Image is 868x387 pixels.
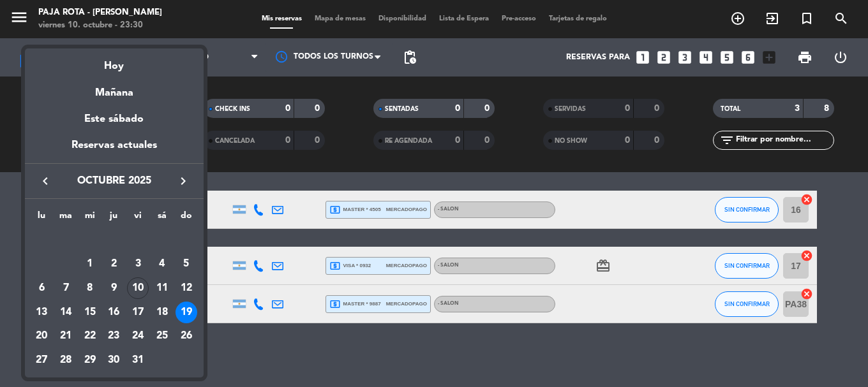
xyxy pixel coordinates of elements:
div: 7 [55,277,77,299]
td: 4 de octubre de 2025 [150,252,174,277]
div: 23 [103,326,124,347]
div: Este sábado [25,101,204,137]
th: martes [54,208,78,228]
div: 4 [151,253,173,275]
td: 18 de octubre de 2025 [150,300,174,325]
td: 1 de octubre de 2025 [78,252,102,277]
td: 25 de octubre de 2025 [150,325,174,349]
td: 19 de octubre de 2025 [174,300,198,325]
td: 3 de octubre de 2025 [126,252,150,277]
div: 3 [127,253,149,275]
th: sábado [150,208,174,228]
div: 5 [176,253,197,275]
div: 6 [31,277,52,299]
div: 11 [151,277,173,299]
div: 25 [151,326,173,347]
div: 19 [176,302,197,323]
div: 29 [79,349,101,371]
td: OCT. [30,228,198,252]
button: keyboard_arrow_left [34,173,57,189]
td: 2 de octubre de 2025 [102,252,126,277]
td: 10 de octubre de 2025 [126,276,150,300]
div: 10 [127,277,149,299]
td: 20 de octubre de 2025 [30,325,54,349]
div: 16 [103,302,124,323]
td: 8 de octubre de 2025 [78,276,102,300]
div: 26 [176,326,197,347]
th: lunes [30,208,54,228]
td: 12 de octubre de 2025 [174,276,198,300]
button: keyboard_arrow_right [172,173,195,189]
td: 29 de octubre de 2025 [78,348,102,372]
th: domingo [174,208,198,228]
div: Mañana [25,75,204,101]
div: 12 [176,277,197,299]
div: 17 [127,302,149,323]
div: 8 [79,277,101,299]
div: 9 [103,277,124,299]
td: 6 de octubre de 2025 [30,276,54,300]
td: 15 de octubre de 2025 [78,300,102,325]
div: 28 [55,349,77,371]
div: 20 [31,326,52,347]
th: viernes [126,208,150,228]
td: 16 de octubre de 2025 [102,300,126,325]
div: 22 [79,326,101,347]
div: 30 [103,349,124,371]
td: 9 de octubre de 2025 [102,276,126,300]
td: 11 de octubre de 2025 [150,276,174,300]
td: 13 de octubre de 2025 [30,300,54,325]
td: 28 de octubre de 2025 [54,348,78,372]
td: 7 de octubre de 2025 [54,276,78,300]
div: 31 [127,349,149,371]
td: 22 de octubre de 2025 [78,325,102,349]
div: 14 [55,302,77,323]
td: 14 de octubre de 2025 [54,300,78,325]
div: 21 [55,326,77,347]
div: 24 [127,326,149,347]
div: 2 [103,253,124,275]
td: 30 de octubre de 2025 [102,348,126,372]
div: Hoy [25,48,204,75]
td: 24 de octubre de 2025 [126,325,150,349]
td: 21 de octubre de 2025 [54,325,78,349]
td: 26 de octubre de 2025 [174,325,198,349]
td: 31 de octubre de 2025 [126,348,150,372]
span: octubre 2025 [57,173,172,189]
div: 15 [79,302,101,323]
td: 27 de octubre de 2025 [30,348,54,372]
div: Reservas actuales [25,137,204,163]
div: 1 [79,253,101,275]
td: 17 de octubre de 2025 [126,300,150,325]
div: 18 [151,302,173,323]
td: 23 de octubre de 2025 [102,325,126,349]
div: 27 [31,349,52,371]
div: 13 [31,302,52,323]
td: 5 de octubre de 2025 [174,252,198,277]
th: jueves [102,208,126,228]
th: miércoles [78,208,102,228]
i: keyboard_arrow_right [176,173,191,189]
i: keyboard_arrow_left [38,173,53,189]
